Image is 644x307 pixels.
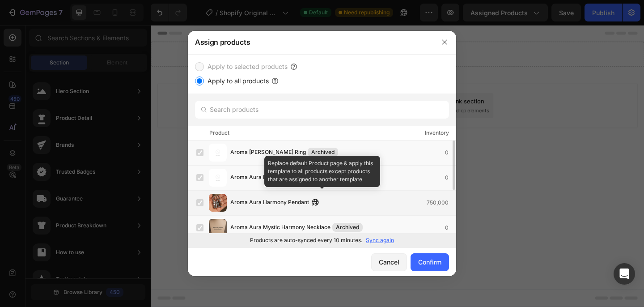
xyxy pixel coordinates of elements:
[230,223,330,233] span: Aroma Aura Mystic Harmony Necklace
[250,236,362,244] p: Products are auto-synced every 10 minutes.
[241,90,289,98] span: from URL or image
[188,54,456,248] div: />
[418,257,441,267] div: Confirm
[425,128,449,137] div: Inventory
[379,257,399,267] div: Cancel
[445,148,456,157] div: 0
[366,236,394,244] p: Sync again
[209,219,227,237] img: product-img
[308,148,338,157] div: Archived
[614,263,635,285] div: Open Intercom Messenger
[332,223,363,232] div: Archived
[204,76,269,86] label: Apply to all products
[168,90,229,98] span: inspired by CRO experts
[172,78,226,88] div: Choose templates
[427,198,456,207] div: 750,000
[445,173,456,182] div: 0
[330,173,361,182] div: Archived
[250,28,297,35] div: Drop element here
[247,58,290,68] span: Add section
[371,253,407,271] button: Cancel
[195,101,449,119] input: Search products
[209,144,227,162] img: product-img
[242,78,289,88] div: Generate layout
[204,61,288,72] label: Apply to selected products
[308,78,362,88] div: Add blank section
[230,198,309,208] span: Aroma Aura Harmony Pendant
[445,223,456,232] div: 0
[209,128,229,137] div: Product
[209,169,227,187] img: product-img
[230,173,329,183] span: Aroma Aura Breeze Harmony Earrings
[188,30,433,54] div: Assign products
[411,253,449,271] button: Confirm
[209,194,227,212] img: product-img
[301,90,368,98] span: then drag & drop elements
[230,148,306,158] span: Aroma [PERSON_NAME] Ring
